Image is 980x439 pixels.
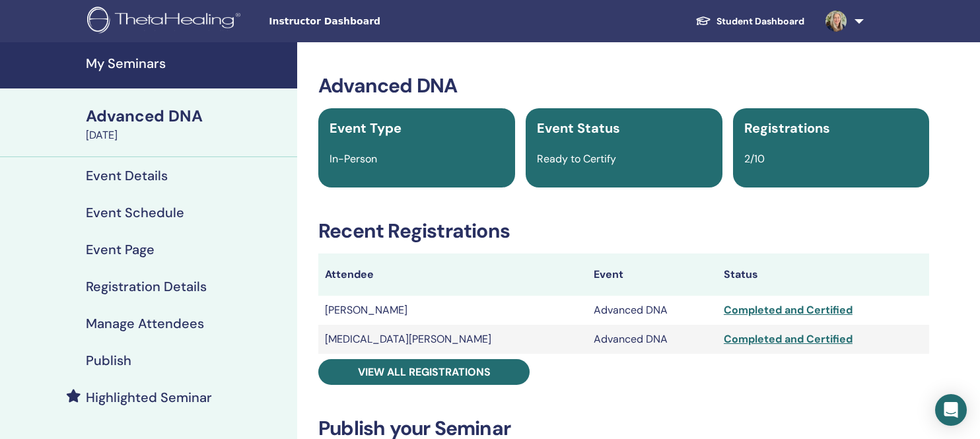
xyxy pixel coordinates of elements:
span: Registrations [744,119,830,137]
h3: Advanced DNA [318,74,929,98]
h4: Registration Details [86,279,207,294]
a: Advanced DNA[DATE] [78,105,297,143]
td: [PERSON_NAME] [318,296,587,325]
h4: Highlighted Seminar [86,389,212,405]
span: Instructor Dashboard [269,15,467,28]
h3: Recent Registrations [318,219,929,243]
h4: Event Details [86,168,168,184]
span: Event Status [537,119,620,137]
td: Advanced DNA [587,296,717,325]
a: Student Dashboard [685,9,815,34]
h4: Manage Attendees [86,316,204,331]
th: Event [587,253,717,296]
span: View all registrations [358,365,491,379]
img: logo.png [87,7,245,36]
h4: Event Page [86,242,155,257]
td: [MEDICAL_DATA][PERSON_NAME] [318,325,587,354]
th: Attendee [318,253,587,296]
h4: My Seminars [86,55,289,71]
a: View all registrations [318,359,530,385]
img: graduation-cap-white.svg [695,15,711,26]
td: Advanced DNA [587,325,717,354]
div: Advanced DNA [86,105,289,127]
img: default.jpg [825,11,847,32]
h4: Publish [86,353,131,368]
div: Completed and Certified [724,331,923,347]
div: Completed and Certified [724,302,923,318]
div: [DATE] [86,127,289,143]
h4: Event Schedule [86,205,184,220]
span: 2/10 [744,152,765,166]
span: Event Type [330,119,402,137]
span: In-Person [330,152,377,166]
th: Status [717,253,929,296]
span: Ready to Certify [537,152,616,166]
div: Open Intercom Messenger [935,394,967,426]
